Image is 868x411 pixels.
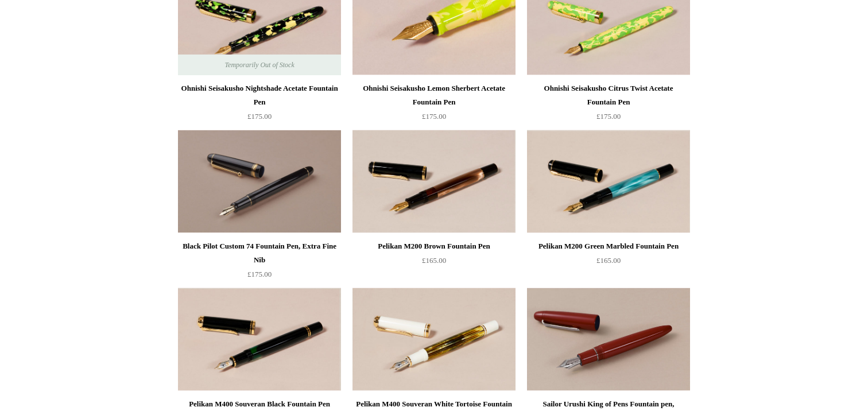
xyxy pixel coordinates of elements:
[355,82,513,109] div: Ohnishi Seisakusho Lemon Sherbert Acetate Fountain Pen
[178,239,341,286] a: Black Pilot Custom 74 Fountain Pen, Extra Fine Nib £175.00
[213,55,305,75] span: Temporarily Out of Stock
[596,112,621,121] span: £175.00
[247,112,272,121] span: £175.00
[352,288,516,391] a: Pelikan M400 Souveran White Tortoise Fountain Pen Pelikan M400 Souveran White Tortoise Fountain Pen
[527,82,690,129] a: Ohnishi Seisakusho Citrus Twist Acetate Fountain Pen £175.00
[178,130,341,233] img: Black Pilot Custom 74 Fountain Pen, Extra Fine Nib
[178,130,341,233] a: Black Pilot Custom 74 Fountain Pen, Extra Fine Nib Black Pilot Custom 74 Fountain Pen, Extra Fine...
[527,239,690,286] a: Pelikan M200 Green Marbled Fountain Pen £165.00
[181,397,338,411] div: Pelikan M400 Souveran Black Fountain Pen
[527,130,690,233] a: Pelikan M200 Green Marbled Fountain Pen Pelikan M200 Green Marbled Fountain Pen
[596,256,621,265] span: £165.00
[527,130,690,233] img: Pelikan M200 Green Marbled Fountain Pen
[355,239,513,253] div: Pelikan M200 Brown Fountain Pen
[178,288,341,391] a: Pelikan M400 Souveran Black Fountain Pen Pelikan M400 Souveran Black Fountain Pen
[422,256,446,265] span: £165.00
[178,82,341,129] a: Ohnishi Seisakusho Nightshade Acetate Fountain Pen £175.00
[352,130,516,233] img: Pelikan M200 Brown Fountain Pen
[247,270,272,278] span: £175.00
[530,239,687,253] div: Pelikan M200 Green Marbled Fountain Pen
[352,239,516,286] a: Pelikan M200 Brown Fountain Pen £165.00
[530,82,687,109] div: Ohnishi Seisakusho Citrus Twist Acetate Fountain Pen
[527,288,690,391] img: Sailor Urushi King of Pens Fountain pen, Crimson Red
[178,288,341,391] img: Pelikan M400 Souveran Black Fountain Pen
[352,130,516,233] a: Pelikan M200 Brown Fountain Pen Pelikan M200 Brown Fountain Pen
[181,239,338,267] div: Black Pilot Custom 74 Fountain Pen, Extra Fine Nib
[181,82,338,109] div: Ohnishi Seisakusho Nightshade Acetate Fountain Pen
[352,288,516,391] img: Pelikan M400 Souveran White Tortoise Fountain Pen
[527,288,690,391] a: Sailor Urushi King of Pens Fountain pen, Crimson Red Sailor Urushi King of Pens Fountain pen, Cri...
[352,82,516,129] a: Ohnishi Seisakusho Lemon Sherbert Acetate Fountain Pen £175.00
[422,112,446,121] span: £175.00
